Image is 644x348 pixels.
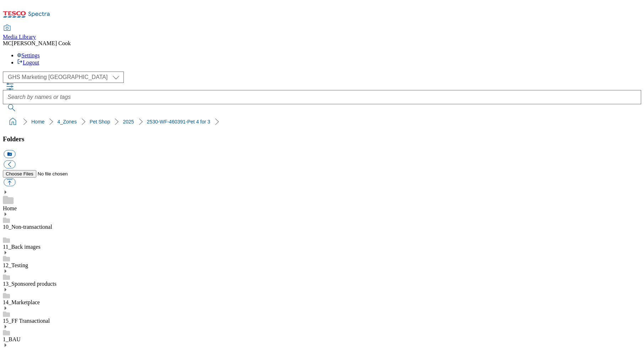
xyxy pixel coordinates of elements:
[123,119,134,125] a: 2025
[3,299,40,305] a: 14_Marketplace
[3,281,57,287] a: 13_Sponsored products
[3,205,17,211] a: Home
[3,336,21,342] a: 1_BAU
[3,40,12,46] span: MC
[57,119,76,125] a: 4_Zones
[3,224,52,230] a: 10_Non-transactional
[3,90,641,104] input: Search by names or tags
[3,34,36,40] span: Media Library
[3,135,641,143] h3: Folders
[31,119,44,125] a: Home
[17,59,39,65] a: Logout
[3,244,41,250] a: 11_Back images
[7,116,19,127] a: home
[3,318,50,324] a: 15_FF Transactional
[90,119,110,125] a: Pet Shop
[3,25,36,40] a: Media Library
[147,119,210,125] a: 2530-WF-460391-Pet 4 for 3
[17,52,40,58] a: Settings
[3,262,28,268] a: 12_Testing
[12,40,71,46] span: [PERSON_NAME] Cook
[3,115,641,128] nav: breadcrumb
